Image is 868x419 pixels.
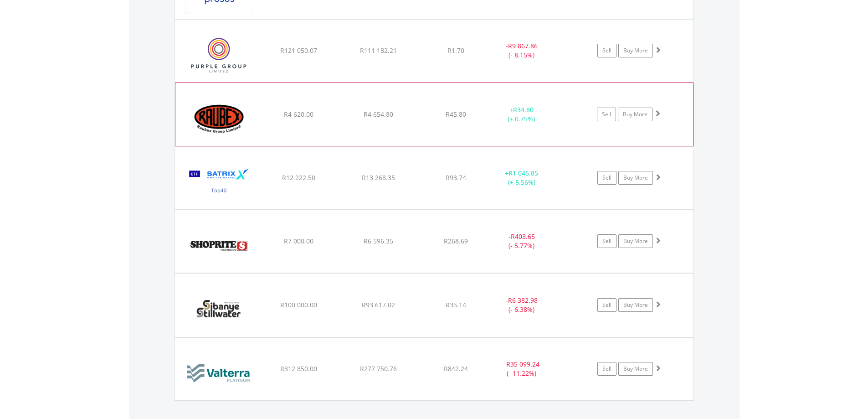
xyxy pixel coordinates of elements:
a: Sell [597,171,616,185]
a: Buy More [618,298,653,312]
span: R842.24 [444,364,468,373]
div: - (- 5.77%) [488,232,556,250]
span: R13 268.35 [362,173,395,182]
a: Buy More [618,171,653,185]
span: R9 867.86 [508,41,538,50]
div: + (+ 0.75%) [487,105,555,124]
span: R93 617.02 [362,300,395,309]
a: Buy More [618,108,652,121]
img: EQU.ZA.STX40.png [180,158,258,207]
div: - (- 11.22%) [488,360,556,378]
span: R4 620.00 [284,110,313,119]
a: Buy More [618,234,653,248]
a: Sell [597,298,616,312]
img: EQU.ZA.SSW.png [180,285,258,334]
span: R121 050.07 [280,46,317,55]
a: Sell [597,362,616,376]
span: R100 000.00 [280,300,317,309]
span: R4 654.80 [364,110,393,119]
span: R312 850.00 [280,364,317,373]
span: R93.74 [446,173,466,182]
span: R6 596.35 [364,237,393,245]
span: R111 182.21 [360,46,397,55]
a: Buy More [618,44,653,57]
span: R1 045.85 [508,169,538,177]
span: R12 222.50 [282,173,315,182]
div: + (+ 8.56%) [488,169,556,187]
a: Sell [597,44,616,57]
div: - (- 6.38%) [488,296,556,314]
span: R268.69 [444,237,468,245]
span: R7 000.00 [284,237,313,245]
img: EQU.ZA.SHP.png [180,221,258,270]
span: R45.80 [446,110,466,119]
span: R403.65 [511,232,535,241]
span: R34.80 [513,105,534,114]
span: R35.14 [446,300,466,309]
img: EQU.ZA.RBX.png [180,94,258,144]
span: R35 099.24 [506,360,539,368]
img: EQU.ZA.PPE.png [180,31,258,80]
span: R1.70 [447,46,464,55]
div: - (- 8.15%) [488,41,556,60]
a: Buy More [618,362,653,376]
span: R6 382.98 [508,296,538,305]
img: EQU.ZA.VAL.png [180,349,258,398]
a: Sell [597,108,616,121]
a: Sell [597,234,616,248]
span: R277 750.76 [360,364,397,373]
